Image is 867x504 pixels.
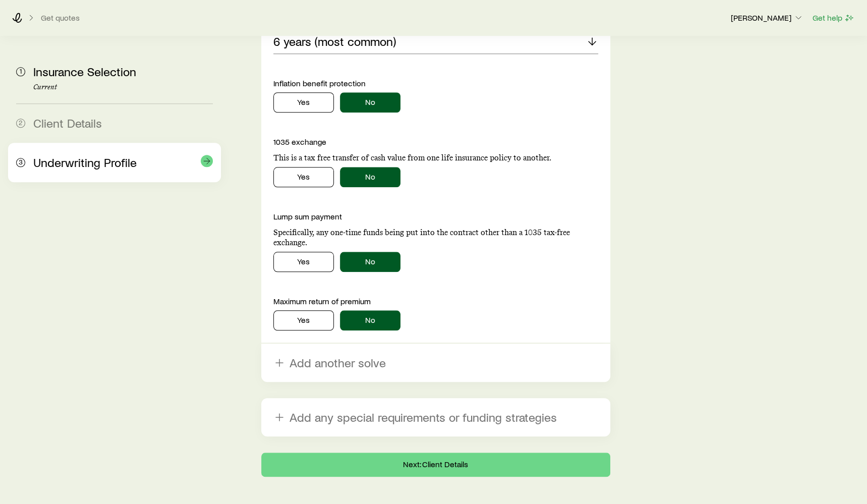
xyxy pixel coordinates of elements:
[16,119,25,128] span: 2
[273,296,598,306] p: Maximum return of premium
[340,167,400,187] button: No
[33,116,102,130] span: Client Details
[340,252,400,272] button: No
[340,92,400,113] button: No
[273,228,598,248] p: Specifically, any one-time funds being put into the contract other than a 1035 tax-free exchange.
[16,67,25,76] span: 1
[33,64,136,79] span: Insurance Selection
[340,310,400,330] button: No
[40,13,80,23] button: Get quotes
[273,137,598,147] p: 1035 exchange
[261,344,610,382] button: Add another solve
[273,167,334,187] button: Yes
[261,453,610,477] button: Next: Client Details
[273,34,396,48] p: 6 years (most common)
[273,310,334,330] button: Yes
[16,158,25,167] span: 3
[273,252,334,272] button: Yes
[730,12,804,24] button: [PERSON_NAME]
[273,78,598,88] p: Inflation benefit protection
[261,398,610,436] button: Add any special requirements or funding strategies
[33,83,213,91] p: Current
[273,92,334,113] button: Yes
[731,13,803,23] p: [PERSON_NAME]
[273,153,598,163] p: This is a tax free transfer of cash value from one life insurance policy to another.
[273,211,598,221] p: Lump sum payment
[33,155,137,170] span: Underwriting Profile
[812,12,855,24] button: Get help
